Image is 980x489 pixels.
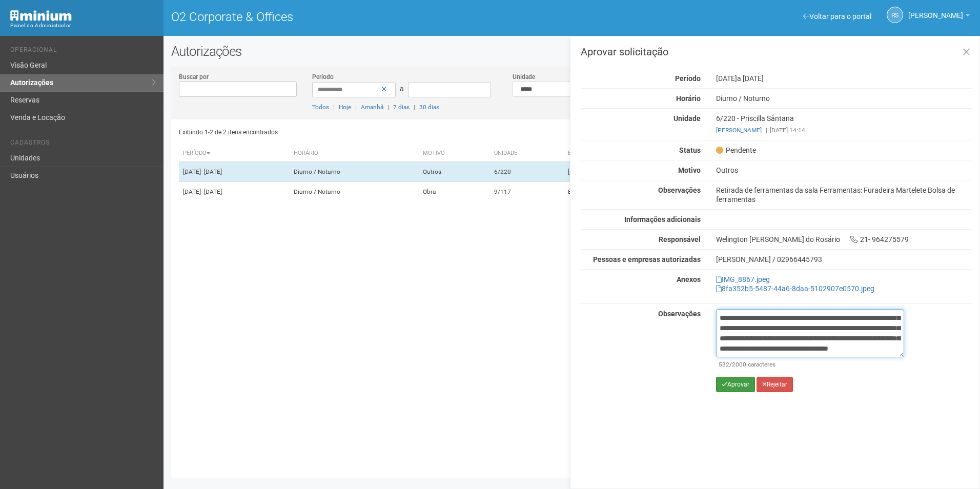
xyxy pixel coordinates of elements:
td: [DATE] [179,182,290,202]
td: Outros [419,162,490,182]
label: Unidade [513,72,535,81]
a: Fechar [956,42,977,64]
td: [DATE] [179,162,290,182]
strong: Pessoas e empresas autorizadas [593,255,701,263]
a: IMG_8867.jpeg [716,275,770,283]
strong: Motivo [678,166,701,174]
div: [PERSON_NAME] / 02966445793 [716,255,972,264]
div: 6/220 - Priscilla Sântana [708,114,979,135]
strong: Anexos [677,275,701,283]
strong: Responsável [659,235,701,243]
span: | [766,127,767,134]
span: - [DATE] [201,188,222,195]
td: Diurno / Noturno [290,182,419,202]
span: | [414,104,415,111]
td: BANCO ITAU [564,182,690,202]
a: 7 dias [393,104,410,111]
th: Unidade [490,145,564,162]
label: Período [312,72,334,81]
td: 9/117 [490,182,564,202]
label: Buscar por [179,72,209,81]
h3: Aprovar solicitação [581,47,972,57]
a: RS [887,7,903,23]
th: Motivo [419,145,490,162]
div: Retirada de ferramentas da sala Ferramentas: Furadeira Martelete Bolsa de ferramentas [708,186,979,204]
th: Período [179,145,290,162]
li: Operacional [10,46,156,57]
td: Obra [419,182,490,202]
td: 6/220 [490,162,564,182]
td: Diurno / Noturno [290,162,419,182]
div: [DATE] 14:14 [716,126,972,135]
div: [DATE] [708,74,979,83]
a: Todos [312,104,329,111]
strong: Informações adicionais [624,215,701,223]
div: Diurno / Noturno [708,94,979,103]
a: [PERSON_NAME] [908,13,970,21]
h2: Autorizações [171,44,972,59]
div: Welington [PERSON_NAME] do Rosário 21- 964275579 [708,235,979,244]
strong: Observações [658,186,701,194]
h1: O2 Corporate & Offices [171,10,564,24]
span: | [355,104,357,111]
a: 30 dias [419,104,439,111]
span: a [400,85,404,93]
th: Empresa [564,145,690,162]
button: Rejeitar [757,377,793,392]
div: Outros [708,166,979,175]
strong: Unidade [673,114,701,123]
strong: Observações [658,310,701,318]
strong: Status [679,146,701,154]
a: [PERSON_NAME] [716,127,762,134]
th: Horário [290,145,419,162]
span: | [387,104,389,111]
span: a [DATE] [737,74,764,83]
a: Voltar para o portal [803,12,871,21]
li: Cadastros [10,139,156,150]
div: Painel do Administrador [10,21,156,30]
span: 532 [719,361,729,368]
a: 8fa352b5-5487-44a6-8daa-5102907e0570.jpeg [716,284,874,293]
div: Exibindo 1-2 de 2 itens encontrados [179,125,568,140]
span: - [DATE] [201,168,222,175]
img: Minium [10,10,72,21]
span: Rayssa Soares Ribeiro [908,2,963,19]
td: [PERSON_NAME] [564,162,690,182]
div: /2000 caracteres [719,360,902,369]
span: | [333,104,335,111]
strong: Período [675,74,701,83]
a: Hoje [339,104,351,111]
a: Amanhã [361,104,383,111]
span: Pendente [716,146,756,155]
button: Aprovar [716,377,755,392]
strong: Horário [676,94,701,103]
